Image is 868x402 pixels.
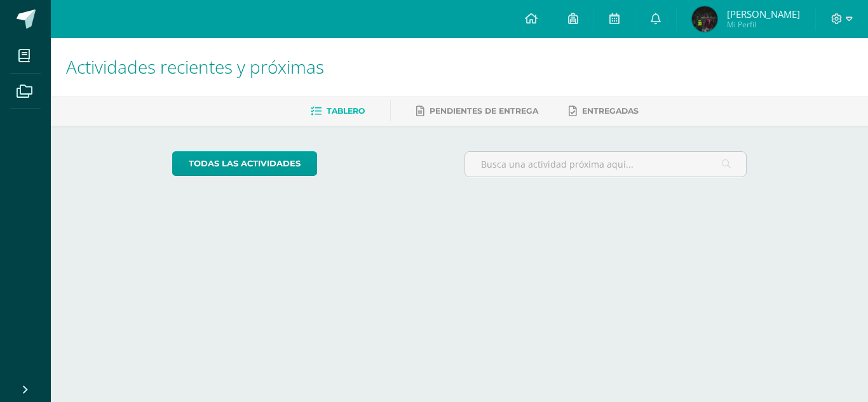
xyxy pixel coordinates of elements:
[430,106,538,116] span: Pendientes de entrega
[569,101,639,121] a: Entregadas
[172,151,317,176] a: todas las Actividades
[311,101,365,121] a: Tablero
[66,55,324,79] span: Actividades recientes y próximas
[416,101,538,121] a: Pendientes de entrega
[465,152,747,177] input: Busca una actividad próxima aquí...
[727,19,800,30] span: Mi Perfil
[582,106,639,116] span: Entregadas
[327,106,365,116] span: Tablero
[692,6,717,32] img: f13c82fe5faf93508e0927b9e27c4f8b.png
[727,8,800,20] span: [PERSON_NAME]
